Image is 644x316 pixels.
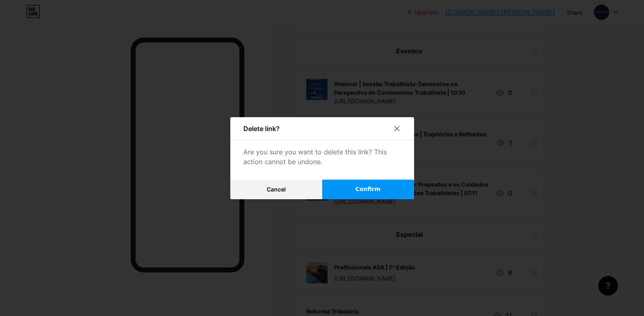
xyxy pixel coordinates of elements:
[243,147,401,167] div: Are you sure you want to delete this link? This action cannot be undone.
[355,185,381,194] span: Confirm
[267,186,286,193] span: Cancel
[322,180,414,199] button: Confirm
[230,180,322,199] button: Cancel
[243,124,280,134] div: Delete link?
